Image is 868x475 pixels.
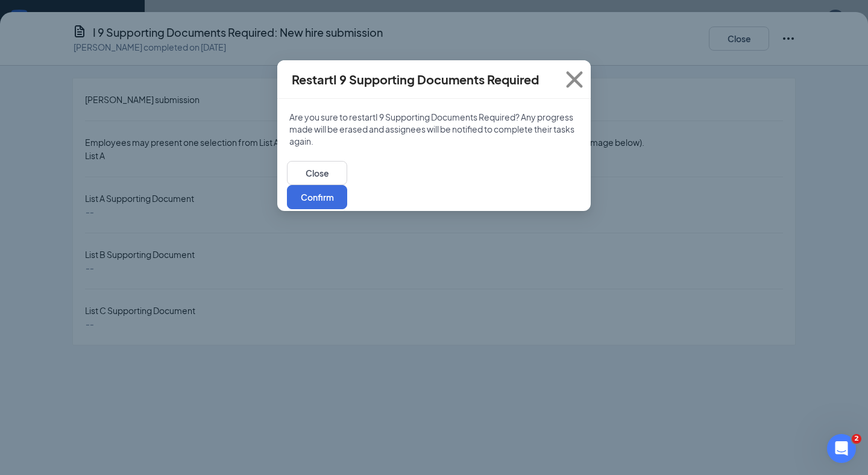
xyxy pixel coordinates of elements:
h4: Restart I 9 Supporting Documents Required [292,71,539,88]
p: Are you sure to restart I 9 Supporting Documents Required ? Any progress made will be erased and ... [289,111,579,147]
span: 2 [852,434,861,444]
svg: Cross [558,63,591,96]
button: Confirm [287,185,347,209]
iframe: Intercom live chat [827,434,856,463]
button: Close [287,161,347,185]
button: Close [558,60,591,99]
